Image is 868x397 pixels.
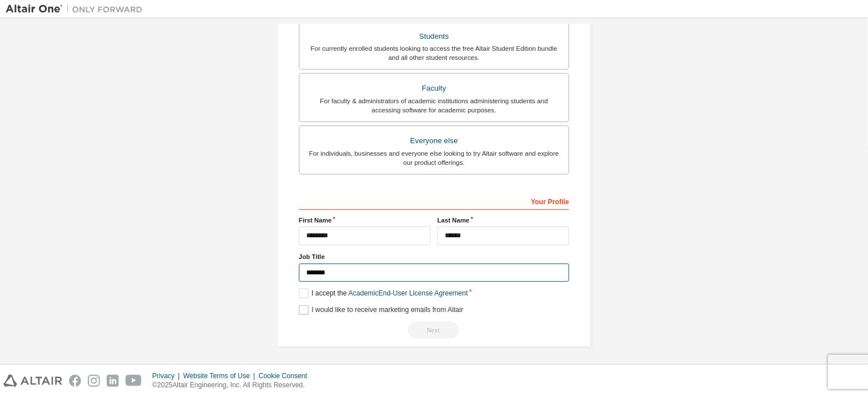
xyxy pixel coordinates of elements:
[306,80,562,96] div: Faculty
[125,375,142,387] img: youtube.svg
[3,375,62,387] img: altair_logo.svg
[183,371,258,380] div: Website Terms of Use
[152,371,183,380] div: Privacy
[306,44,562,62] div: For currently enrolled students looking to access the free Altair Student Edition bundle and all ...
[69,375,81,387] img: facebook.svg
[107,375,119,387] img: linkedin.svg
[306,149,562,167] div: For individuals, businesses and everyone else looking to try Altair software and explore our prod...
[348,289,468,297] a: Academic End-User License Agreement
[306,133,562,149] div: Everyone else
[306,96,562,115] div: For faculty & administrators of academic institutions administering students and accessing softwa...
[88,375,100,387] img: instagram.svg
[299,305,463,315] label: I would like to receive marketing emails from Altair
[299,322,569,339] div: You need to provide your academic email
[299,289,468,298] label: I accept the
[152,380,314,390] p: © 2025 Altair Engineering, Inc. All Rights Reserved.
[306,29,562,44] div: Students
[299,216,431,225] label: First Name
[258,371,314,380] div: Cookie Consent
[6,3,148,15] img: Altair One
[299,192,569,210] div: Your Profile
[437,216,569,225] label: Last Name
[299,252,569,261] label: Job Title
